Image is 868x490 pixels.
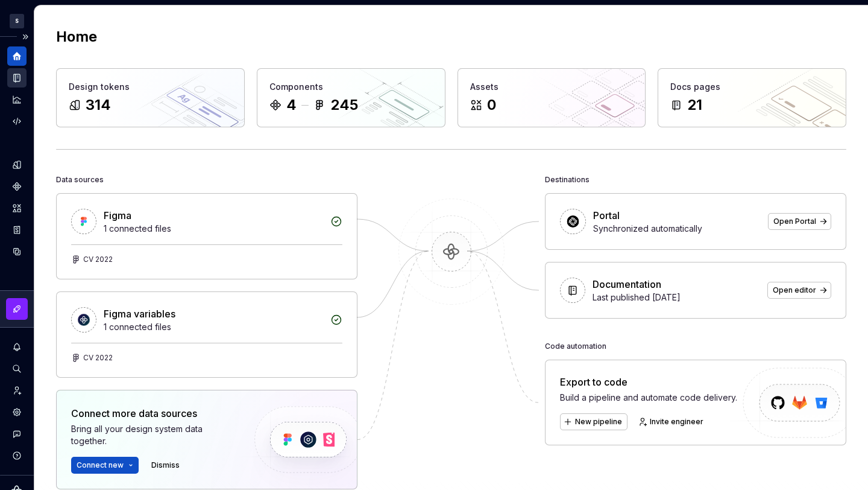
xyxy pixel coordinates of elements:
[104,208,131,223] div: Figma
[77,460,124,470] span: Connect new
[269,81,433,93] div: Components
[104,321,323,333] div: 1 connected files
[7,177,27,196] a: Components
[593,277,661,291] div: Documentation
[658,68,846,127] a: Docs pages21
[7,68,27,87] a: Documentation
[71,457,139,474] button: Connect new
[7,112,27,131] a: Code automation
[670,81,834,93] div: Docs pages
[635,413,709,430] a: Invite engineer
[104,307,175,321] div: Figma variables
[83,255,113,264] div: CV 2022
[7,199,27,218] a: Assets
[69,81,232,93] div: Design tokens
[151,460,180,470] span: Dismiss
[17,28,34,45] button: Expand sidebar
[487,95,496,115] div: 0
[575,417,622,427] span: New pipeline
[56,27,97,46] h2: Home
[56,193,357,279] a: Figma1 connected filesCV 2022
[56,291,357,378] a: Figma variables1 connected filesCV 2022
[593,291,760,304] div: Last published [DATE]
[560,413,627,430] button: New pipeline
[7,424,27,444] button: Contact support
[104,223,323,235] div: 1 connected files
[593,208,620,223] div: Portal
[458,68,646,127] a: Assets0
[7,220,27,240] a: Storybook stories
[71,406,234,421] div: Connect more data sources
[7,46,27,66] a: Home
[773,217,816,226] span: Open Portal
[7,402,27,422] a: Settings
[593,223,761,235] div: Synchronized automatically
[7,337,27,357] button: Notifications
[650,417,703,427] span: Invite engineer
[330,95,358,115] div: 245
[773,285,816,295] span: Open editor
[768,213,831,230] a: Open Portal
[146,457,185,474] button: Dismiss
[470,81,634,93] div: Assets
[286,95,297,115] div: 4
[7,381,27,400] a: Invite team
[545,338,606,355] div: Code automation
[10,14,24,28] div: S
[71,423,234,447] div: Bring all your design system data together.
[767,282,831,299] a: Open editor
[545,171,590,188] div: Destinations
[687,95,702,115] div: 21
[83,353,113,363] div: CV 2022
[7,359,27,378] button: Search ⌘K
[56,68,245,127] a: Design tokens314
[257,68,445,127] a: Components4245
[7,90,27,109] a: Analytics
[86,95,111,115] div: 314
[7,155,27,174] a: Design tokens
[7,242,27,261] a: Data sources
[560,375,737,389] div: Export to code
[2,8,31,34] button: S
[560,392,737,404] div: Build a pipeline and automate code delivery.
[56,171,104,188] div: Data sources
